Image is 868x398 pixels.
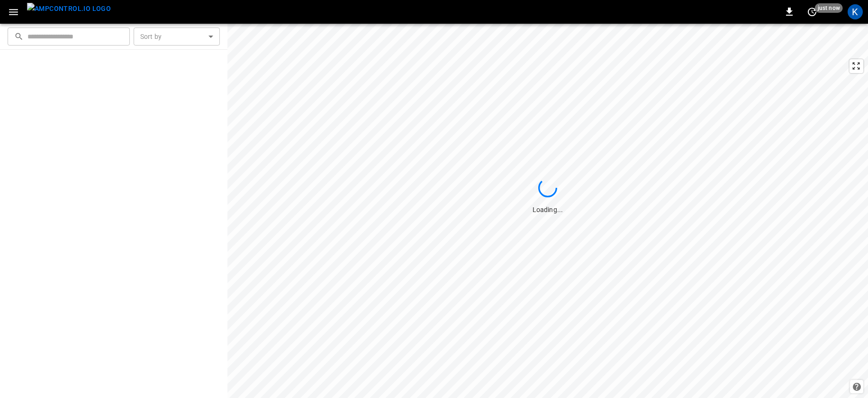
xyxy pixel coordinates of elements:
[533,206,563,213] span: Loading...
[227,24,868,398] canvas: Map
[805,4,820,19] button: set refresh interval
[27,3,111,15] img: ampcontrol.io logo
[815,3,843,13] span: just now
[848,4,863,19] div: profile-icon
